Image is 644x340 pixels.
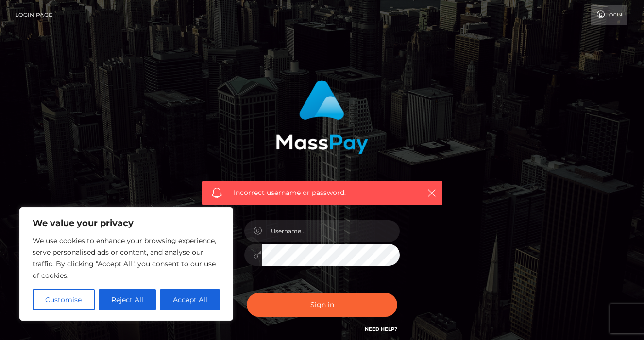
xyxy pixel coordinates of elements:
[33,217,220,229] p: We value your privacy
[99,289,156,310] button: Reject All
[19,207,233,321] div: We value your privacy
[33,235,220,281] p: We use cookies to enhance your browsing experience, serve personalised ads or content, and analys...
[365,326,397,332] a: Need Help?
[262,220,400,242] input: Username...
[591,5,627,25] a: Login
[160,289,220,310] button: Accept All
[247,293,397,317] button: Sign in
[276,80,368,154] img: MassPay Login
[33,289,95,310] button: Customise
[15,5,52,25] a: Login Page
[234,188,411,198] span: Incorrect username or password.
